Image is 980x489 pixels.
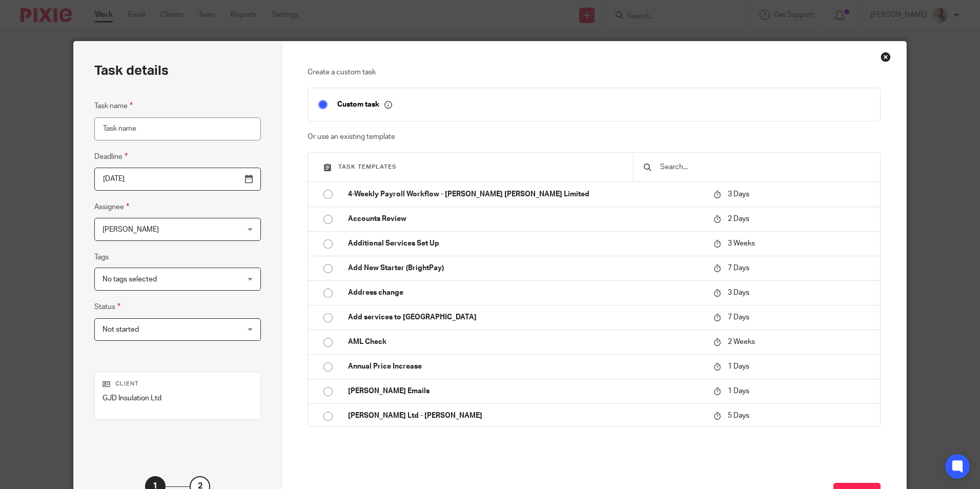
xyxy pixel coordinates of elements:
span: 3 Days [728,191,749,198]
h2: Task details [94,62,169,79]
p: Add New Starter (BrightPay) [348,263,703,273]
label: Deadline [94,151,128,162]
span: [PERSON_NAME] [103,226,159,233]
span: 7 Days [728,314,749,321]
span: 1 Days [728,388,749,395]
p: AML Check [348,337,703,347]
div: Close this dialog window [881,52,891,62]
p: [PERSON_NAME] Emails [348,386,703,396]
span: Not started [103,326,139,333]
label: Tags [94,252,109,262]
input: Search... [659,161,870,173]
label: Status [94,301,120,313]
p: GJD Insulation Ltd [103,393,253,403]
p: Accounts Review [348,214,703,224]
p: Additional Services Set Up [348,238,703,249]
span: 2 Weeks [728,338,755,345]
span: 3 Weeks [728,240,755,247]
input: Pick a date [94,168,261,191]
label: Assignee [94,201,129,213]
p: [PERSON_NAME] Ltd - [PERSON_NAME] [348,411,703,421]
p: Or use an existing template [308,132,880,142]
input: Task name [94,117,261,140]
span: 7 Days [728,264,749,272]
p: Create a custom task [308,67,880,77]
p: Annual Price Increase [348,361,703,372]
label: Task name [94,100,133,112]
p: Custom task [337,100,392,109]
span: No tags selected [103,276,157,283]
span: Task templates [338,164,397,170]
span: 2 Days [728,215,749,222]
span: 1 Days [728,363,749,370]
p: Client [103,380,253,388]
span: 3 Days [728,289,749,296]
p: Address change [348,288,703,298]
p: Add services to [GEOGRAPHIC_DATA] [348,312,703,322]
p: 4-Weekly Payroll Workflow - [PERSON_NAME] [PERSON_NAME] Limited [348,189,703,199]
span: 5 Days [728,412,749,419]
